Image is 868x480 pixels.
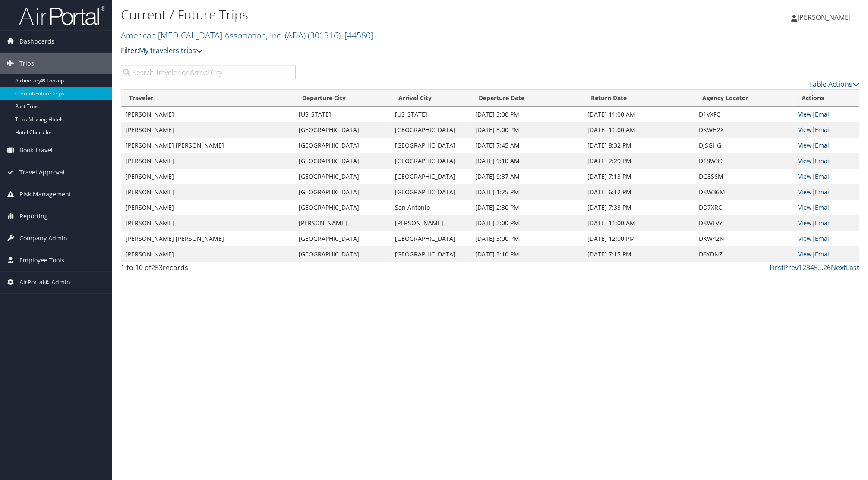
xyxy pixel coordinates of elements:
[794,231,859,246] td: |
[294,200,391,215] td: [GEOGRAPHIC_DATA]
[471,138,583,153] td: [DATE] 7:45 AM
[294,184,391,200] td: [GEOGRAPHIC_DATA]
[802,263,806,272] a: 2
[121,153,294,169] td: [PERSON_NAME]
[583,90,694,107] th: Return Date: activate to sort column ascending
[121,138,294,153] td: [PERSON_NAME] [PERSON_NAME]
[391,184,471,200] td: [GEOGRAPHIC_DATA]
[294,90,391,107] th: Departure City: activate to sort column ascending
[391,169,471,184] td: [GEOGRAPHIC_DATA]
[694,231,794,246] td: DKW42N
[294,153,391,169] td: [GEOGRAPHIC_DATA]
[19,249,64,271] span: Employee Tools
[694,169,794,184] td: DG8S6M
[798,110,811,118] a: View
[391,246,471,262] td: [GEOGRAPHIC_DATA]
[19,139,53,161] span: Book Travel
[19,53,34,74] span: Trips
[694,246,794,262] td: D6YDNZ
[815,250,831,258] a: Email
[471,231,583,246] td: [DATE] 3:00 PM
[694,153,794,169] td: D18W39
[815,234,831,243] a: Email
[391,107,471,122] td: [US_STATE]
[471,215,583,231] td: [DATE] 3:00 PM
[121,215,294,231] td: [PERSON_NAME]
[391,200,471,215] td: San Antonio
[791,4,859,30] a: [PERSON_NAME]
[798,203,811,212] a: View
[294,122,391,138] td: [GEOGRAPHIC_DATA]
[815,157,831,165] a: Email
[794,200,859,215] td: |
[794,246,859,262] td: |
[694,215,794,231] td: DKWLVY
[815,110,831,118] a: Email
[694,184,794,200] td: DKW36M
[308,29,341,41] span: ( 301916 )
[19,227,67,249] span: Company Admin
[784,263,799,272] a: Prev
[294,246,391,262] td: [GEOGRAPHIC_DATA]
[815,172,831,180] a: Email
[806,263,810,272] a: 3
[471,184,583,200] td: [DATE] 1:25 PM
[798,172,811,180] a: View
[391,122,471,138] td: [GEOGRAPHIC_DATA]
[794,184,859,200] td: |
[121,65,296,80] input: Search Traveler or Arrival City
[798,188,811,196] a: View
[471,122,583,138] td: [DATE] 3:00 PM
[583,169,694,184] td: [DATE] 7:13 PM
[846,263,859,272] a: Last
[794,138,859,153] td: |
[799,263,802,272] a: 1
[121,200,294,215] td: [PERSON_NAME]
[583,107,694,122] td: [DATE] 11:00 AM
[815,203,831,212] a: Email
[798,250,811,258] a: View
[794,215,859,231] td: |
[121,246,294,262] td: [PERSON_NAME]
[121,262,296,277] div: 1 to 10 of records
[391,153,471,169] td: [GEOGRAPHIC_DATA]
[19,272,70,293] span: AirPortal® Admin
[798,219,811,227] a: View
[583,215,694,231] td: [DATE] 11:00 AM
[794,122,859,138] td: |
[809,79,859,89] a: Table Actions
[798,141,811,149] a: View
[151,263,163,272] span: 253
[770,263,784,272] a: First
[471,153,583,169] td: [DATE] 9:10 AM
[583,138,694,153] td: [DATE] 8:32 PM
[471,169,583,184] td: [DATE] 9:37 AM
[19,161,65,183] span: Travel Approval
[583,246,694,262] td: [DATE] 7:15 PM
[815,141,831,149] a: Email
[19,31,54,52] span: Dashboards
[798,126,811,134] a: View
[794,169,859,184] td: |
[798,157,811,165] a: View
[694,90,794,107] th: Agency Locator: activate to sort column ascending
[815,188,831,196] a: Email
[814,263,818,272] a: 5
[121,29,373,41] a: American [MEDICAL_DATA] Association, Inc. (ADA)
[391,215,471,231] td: [PERSON_NAME]
[694,138,794,153] td: DJSGHG
[794,90,859,107] th: Actions
[694,107,794,122] td: D1VXFC
[471,107,583,122] td: [DATE] 3:00 PM
[121,184,294,200] td: [PERSON_NAME]
[797,13,851,22] span: [PERSON_NAME]
[294,107,391,122] td: [US_STATE]
[121,231,294,246] td: [PERSON_NAME] [PERSON_NAME]
[391,138,471,153] td: [GEOGRAPHIC_DATA]
[823,263,831,272] a: 26
[810,263,814,272] a: 4
[121,169,294,184] td: [PERSON_NAME]
[583,200,694,215] td: [DATE] 7:33 PM
[121,6,613,24] h1: Current / Future Trips
[583,184,694,200] td: [DATE] 6:12 PM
